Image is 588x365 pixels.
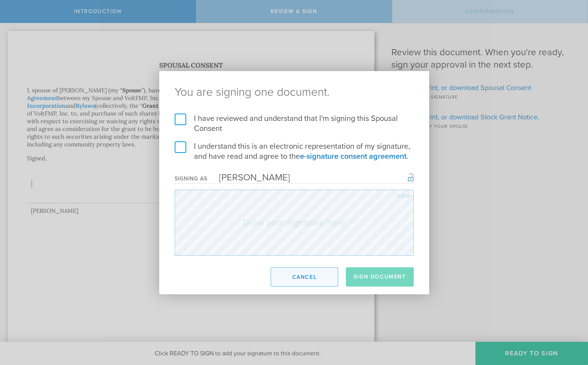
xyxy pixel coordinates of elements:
[175,114,414,134] label: I have reviewed and understand that I'm signing this Spousal Consent
[175,141,414,161] label: I understand this is an electronic representation of my signature, and have read and agree to the .
[175,87,414,98] ng-pluralize: You are signing one document.
[346,267,414,287] button: Sign Document
[300,152,406,161] a: e-signature consent agreement
[207,172,290,183] div: [PERSON_NAME]
[271,267,338,287] button: Cancel
[175,175,207,182] div: Signing as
